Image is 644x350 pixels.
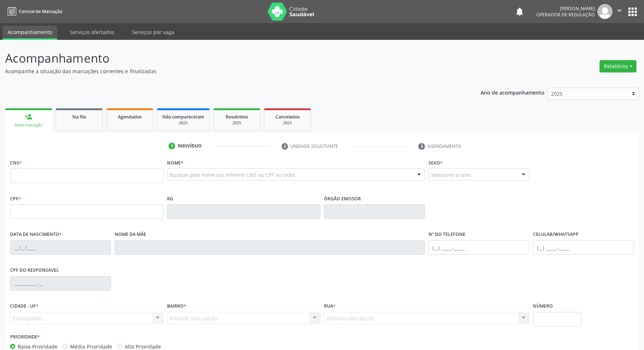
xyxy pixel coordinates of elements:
[600,60,636,72] button: Relatórios
[5,67,449,75] p: Acompanhe a situação das marcações correntes e finalizadas
[515,7,525,17] button: notifications
[428,229,465,240] label: Nº do Telefone
[431,171,471,179] span: Selecione o sexo
[10,276,111,291] input: ___.___.___-__
[324,193,361,204] label: Órgão emissor
[226,114,248,120] span: Resolvidos
[269,120,306,126] div: 2025
[167,193,173,204] label: RG
[118,114,142,120] span: Agendados
[276,114,300,120] span: Cancelados
[10,122,47,128] div: Nova marcação
[613,4,626,19] button: 
[10,157,22,168] label: CNS
[10,229,62,240] label: Data de nascimento
[10,193,21,204] label: CPF
[626,5,639,18] button: apps
[533,301,553,312] label: Número
[10,301,38,312] label: Cidade - UF
[10,265,59,276] label: CPF do responsável
[72,114,86,120] span: Na fila
[25,113,33,121] div: person_add
[167,157,183,168] label: Nome
[115,229,146,240] label: Nome da mãe
[5,5,62,17] a: Central de Marcação
[428,157,443,168] label: Sexo
[19,8,62,14] span: Central de Marcação
[533,240,634,255] input: (__) _____-_____
[536,5,595,12] div: [PERSON_NAME]
[10,240,111,255] input: __/__/____
[533,229,579,240] label: Celular/WhatsApp
[536,12,595,18] span: Operador de regulação
[65,26,119,38] a: Serviços ofertados
[162,114,204,120] span: Não compareceram
[219,120,255,126] div: 2025
[5,49,449,67] p: Acompanhamento
[178,143,202,149] div: Indivíduo
[167,301,186,312] label: Bairro
[615,7,623,14] i: 
[3,26,57,40] a: Acompanhamento
[428,240,529,255] input: (__) _____-_____
[127,26,179,38] a: Serviços por vaga
[597,4,613,19] img: img
[169,143,175,149] div: 1
[170,171,295,179] span: Busque pelo nome (ou informe CNS ou CPF ao lado)
[324,301,336,312] label: Rua
[481,88,545,97] p: Ano de acompanhamento
[162,120,204,126] div: 2025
